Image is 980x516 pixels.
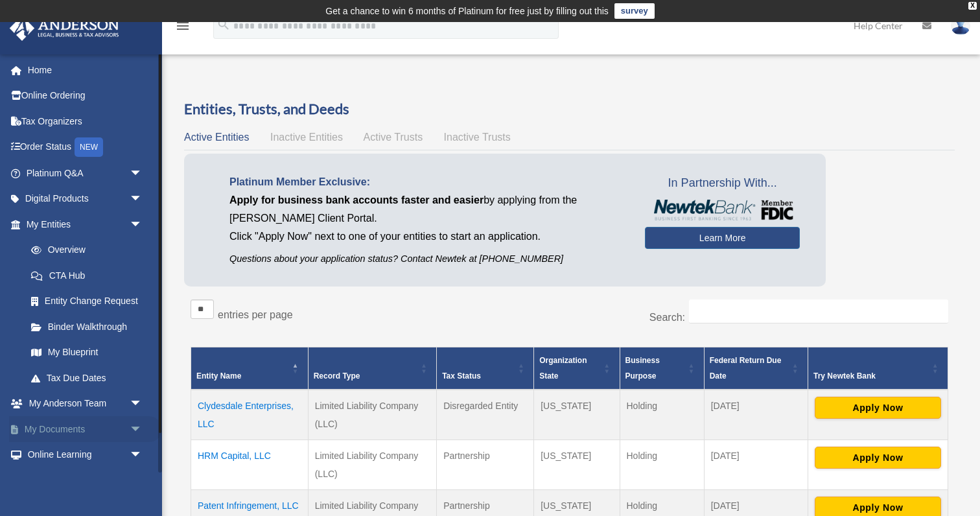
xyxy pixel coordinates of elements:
[9,391,162,417] a: My Anderson Teamarrow_drop_down
[614,3,655,19] a: survey
[620,347,704,390] th: Business Purpose: Activate to sort
[308,440,436,490] td: Limited Liability Company (LLC)
[437,390,534,440] td: Disregarded Entity
[651,200,793,220] img: NewtekBankLogoSM.png
[620,390,704,440] td: Holding
[130,211,156,238] span: arrow_drop_down
[130,467,156,494] span: arrow_drop_down
[18,365,156,391] a: Tax Due Dates
[620,440,704,490] td: Holding
[808,347,948,390] th: Try Newtek Bank : Activate to sort
[539,356,587,381] span: Organization State
[216,18,231,32] i: search
[704,390,808,440] td: [DATE]
[951,16,970,35] img: User Pic
[9,160,162,186] a: Platinum Q&Aarrow_drop_down
[645,173,800,194] span: In Partnership With...
[710,356,782,381] span: Federal Return Due Date
[364,132,423,143] span: Active Trusts
[9,83,162,109] a: Online Ordering
[534,390,620,440] td: [US_STATE]
[229,191,625,228] p: by applying from the [PERSON_NAME] Client Portal.
[9,186,162,212] a: Digital Productsarrow_drop_down
[9,57,162,83] a: Home
[9,134,162,161] a: Order StatusNEW
[18,288,156,314] a: Entity Change Request
[229,173,625,191] p: Platinum Member Exclusive:
[9,442,162,468] a: Online Learningarrow_drop_down
[130,186,156,213] span: arrow_drop_down
[704,440,808,490] td: [DATE]
[815,397,941,419] button: Apply Now
[308,347,436,390] th: Record Type: Activate to sort
[9,211,156,237] a: My Entitiesarrow_drop_down
[130,442,156,469] span: arrow_drop_down
[437,440,534,490] td: Partnership
[229,228,625,246] p: Click "Apply Now" next to one of your entities to start an application.
[175,18,191,34] i: menu
[444,132,511,143] span: Inactive Trusts
[18,314,156,340] a: Binder Walkthrough
[9,108,162,134] a: Tax Organizers
[534,440,620,490] td: [US_STATE]
[191,347,309,390] th: Entity Name: Activate to invert sorting
[968,2,977,10] div: close
[270,132,343,143] span: Inactive Entities
[191,390,309,440] td: Clydesdale Enterprises, LLC
[218,309,293,320] label: entries per page
[175,23,191,34] a: menu
[18,237,149,263] a: Overview
[442,371,481,381] span: Tax Status
[649,312,685,323] label: Search:
[625,356,660,381] span: Business Purpose
[196,371,241,381] span: Entity Name
[229,194,484,205] span: Apply for business bank accounts faster and easier
[437,347,534,390] th: Tax Status: Activate to sort
[9,467,162,493] a: Billingarrow_drop_down
[534,347,620,390] th: Organization State: Activate to sort
[184,99,955,119] h3: Entities, Trusts, and Deeds
[229,251,625,267] p: Questions about your application status? Contact Newtek at [PHONE_NUMBER]
[6,16,123,41] img: Anderson Advisors Platinum Portal
[184,132,249,143] span: Active Entities
[130,416,156,443] span: arrow_drop_down
[314,371,360,381] span: Record Type
[813,368,928,384] div: Try Newtek Bank
[815,447,941,469] button: Apply Now
[130,391,156,417] span: arrow_drop_down
[9,416,162,442] a: My Documentsarrow_drop_down
[704,347,808,390] th: Federal Return Due Date: Activate to sort
[75,137,103,157] div: NEW
[18,263,156,288] a: CTA Hub
[18,340,156,366] a: My Blueprint
[130,160,156,187] span: arrow_drop_down
[191,440,309,490] td: HRM Capital, LLC
[325,3,609,19] div: Get a chance to win 6 months of Platinum for free just by filling out this
[308,390,436,440] td: Limited Liability Company (LLC)
[645,227,800,249] a: Learn More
